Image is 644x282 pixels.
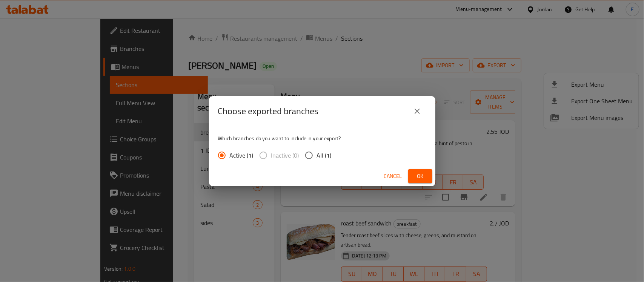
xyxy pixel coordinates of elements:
[414,172,426,181] span: Ok
[218,105,319,117] h2: Choose exported branches
[408,102,426,120] button: close
[384,172,402,181] span: Cancel
[381,169,405,183] button: Cancel
[408,169,432,183] button: Ok
[317,151,332,160] span: All (1)
[230,151,254,160] span: Active (1)
[271,151,299,160] span: Inactive (0)
[218,135,426,142] p: Which branches do you want to include in your export?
